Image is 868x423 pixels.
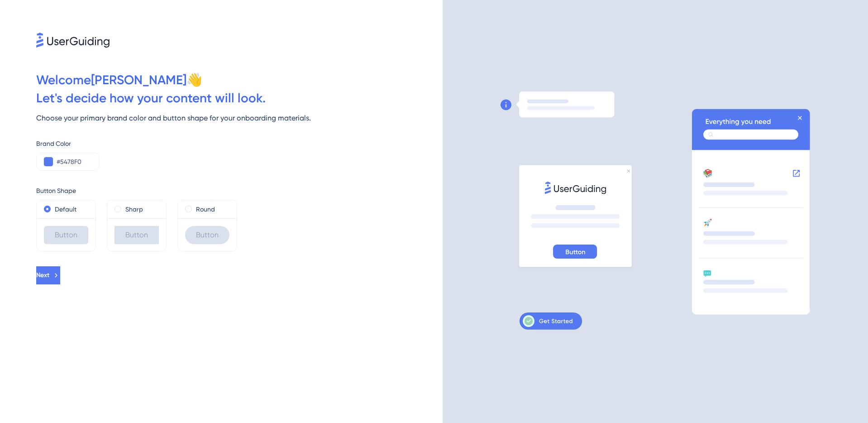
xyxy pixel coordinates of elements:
span: Next [36,270,49,281]
div: Choose your primary brand color and button shape for your onboarding materials. [36,113,443,124]
label: Round [196,204,215,215]
div: Button [44,226,88,244]
label: Default [55,204,76,215]
div: Button Shape [36,185,443,196]
button: Next [36,266,60,284]
div: Button [185,226,229,244]
div: Brand Color [36,138,443,149]
div: Let ' s decide how your content will look. [36,89,443,107]
div: Welcome [PERSON_NAME] 👋 [36,71,443,89]
label: Sharp [125,204,143,215]
div: Button [114,226,159,244]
